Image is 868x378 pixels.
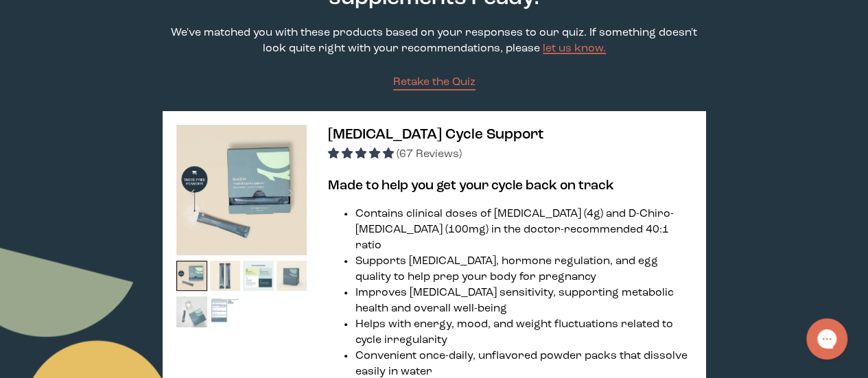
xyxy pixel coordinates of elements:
[393,77,476,88] span: Retake the Quiz
[396,149,461,160] span: (67 Reviews)
[355,285,691,317] li: Improves [MEDICAL_DATA] sensitivity, supporting metabolic health and overall well-being
[393,75,476,91] a: Retake the Quiz
[163,25,705,57] p: We've matched you with these products based on your responses to our quiz. If something doesn't l...
[327,128,543,142] span: [MEDICAL_DATA] Cycle Support
[277,261,307,292] img: thumbnail image
[176,125,307,255] img: thumbnail image
[355,317,691,349] li: Helps with energy, mood, and weight fluctuations related to cycle irregularity
[543,43,606,54] a: let us know.
[176,261,207,292] img: thumbnail image
[355,206,691,254] li: Contains clinical doses of [MEDICAL_DATA] (4g) and D-Chiro-[MEDICAL_DATA] (100mg) in the doctor-r...
[327,176,691,196] h3: Made to help you get your cycle back on track
[210,296,241,327] img: thumbnail image
[243,261,274,292] img: thumbnail image
[176,296,207,327] img: thumbnail image
[355,254,691,285] li: Supports [MEDICAL_DATA], hormone regulation, and egg quality to help prep your body for pregnancy
[210,261,241,292] img: thumbnail image
[327,149,396,160] span: 4.91 stars
[799,314,854,364] iframe: Gorgias live chat messenger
